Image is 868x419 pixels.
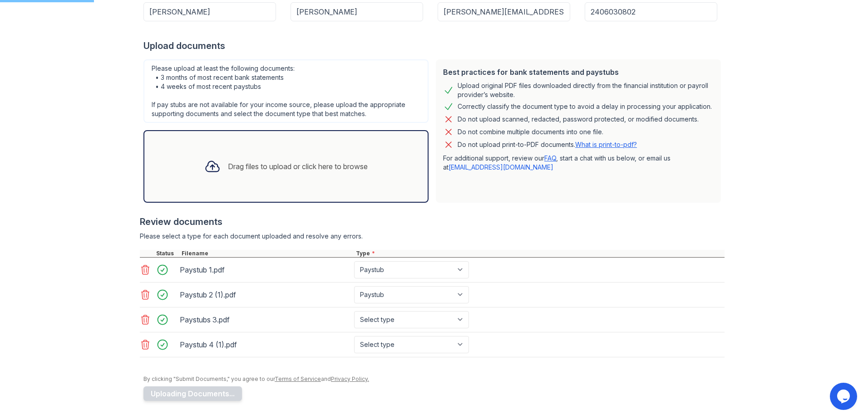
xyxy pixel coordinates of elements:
[331,375,369,382] a: Privacy Policy.
[143,59,429,123] div: Please upload at least the following documents: • 3 months of most recent bank statements • 4 wee...
[275,375,321,382] a: Terms of Service
[544,154,556,162] a: FAQ
[575,141,637,148] a: What is print-to-pdf?
[154,250,180,257] div: Status
[143,39,725,52] div: Upload documents
[143,375,725,383] div: By clicking "Submit Documents," you agree to our and
[443,67,714,78] div: Best practices for bank statements and paystubs
[443,154,714,172] p: For additional support, review our , start a chat with us below, or email us at
[458,140,637,149] p: Do not upload print-to-PDF documents.
[180,263,350,277] div: Paystub 1.pdf
[228,161,368,172] div: Drag files to upload or click here to browse
[458,114,699,125] div: Do not upload scanned, redacted, password protected, or modified documents.
[180,312,350,327] div: Paystubs 3.pdf
[143,386,242,401] button: Uploading Documents...
[830,383,859,410] iframe: chat widget
[354,250,725,257] div: Type
[140,232,725,241] div: Please select a type for each document uploaded and resolve any errors.
[180,250,354,257] div: Filename
[140,215,725,228] div: Review documents
[458,127,603,137] div: Do not combine multiple documents into one file.
[180,337,350,352] div: Paystub 4 (1).pdf
[449,163,553,171] a: [EMAIL_ADDRESS][DOMAIN_NAME]
[180,287,350,302] div: Paystub 2 (1).pdf
[458,101,712,112] div: Correctly classify the document type to avoid a delay in processing your application.
[458,81,714,99] div: Upload original PDF files downloaded directly from the financial institution or payroll provider’...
